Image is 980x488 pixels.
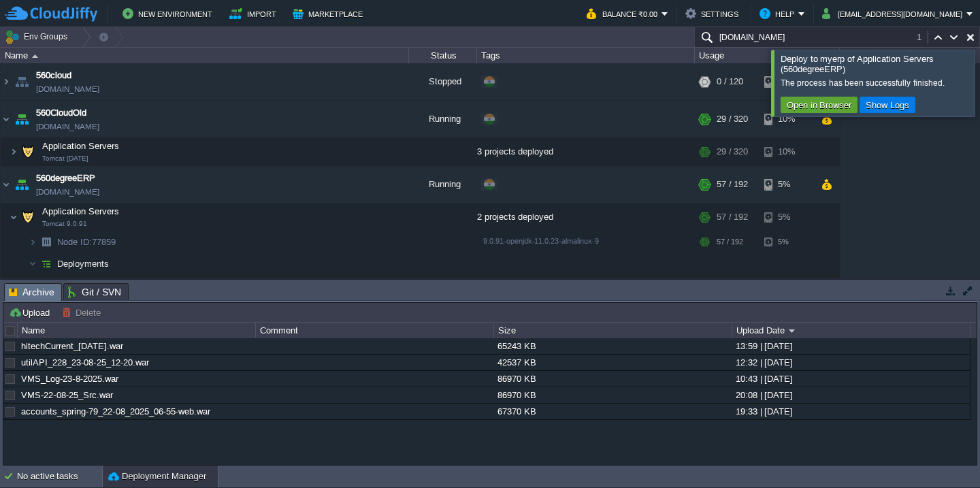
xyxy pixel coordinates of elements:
[764,231,808,253] div: 5%
[18,204,37,231] img: AMDAwAAAACH5BAEAAAAALAAAAAABAAEAAAICRAEAOw==
[41,206,121,217] span: Application Servers
[293,5,367,22] button: Marketplace
[478,48,694,63] div: Tags
[409,101,477,137] div: Running
[5,27,72,46] button: Env Groups
[56,236,118,248] span: 77859
[717,166,748,203] div: 57 / 192
[1,101,12,137] img: AMDAwAAAACH5BAEAAAAALAAAAAABAAEAAAICRAEAOw==
[41,141,121,151] a: Application ServersTomcat [DATE]
[9,284,54,301] span: Archive
[56,236,118,248] a: Node ID:77859
[494,387,731,403] div: 86970 KB
[732,404,969,419] div: 19:33 | [DATE]
[494,404,731,419] div: 67370 KB
[37,253,56,274] img: AMDAwAAAACH5BAEAAAAALAAAAAABAAEAAAICRAEAOw==
[862,99,913,111] button: Show Logs
[732,355,969,370] div: 12:32 | [DATE]
[45,275,64,296] img: AMDAwAAAACH5BAEAAAAALAAAAAABAAEAAAICRAEAOw==
[917,31,928,44] div: 1
[764,166,808,203] div: 5%
[108,470,206,483] button: Deployment Manager
[5,5,97,22] img: CloudJiffy
[732,387,969,403] div: 20:08 | [DATE]
[21,374,118,384] a: VMS_Log-23-8-2025.war
[36,185,99,199] a: [DOMAIN_NAME]
[17,466,102,487] div: No active tasks
[56,258,111,270] a: Deployments
[759,5,798,22] button: Help
[37,231,56,253] img: AMDAwAAAACH5BAEAAAAALAAAAAABAAEAAAICRAEAOw==
[477,138,695,165] div: 3 projects deployed
[732,338,969,354] div: 13:59 | [DATE]
[37,275,45,296] img: AMDAwAAAACH5BAEAAAAALAAAAAABAAEAAAICRAEAOw==
[477,204,695,231] div: 2 projects deployed
[9,306,54,319] button: Upload
[41,206,121,216] a: Application ServersTomcat 9.0.91
[257,323,493,338] div: Comment
[10,138,18,165] img: AMDAwAAAACH5BAEAAAAALAAAAAABAAEAAAICRAEAOw==
[122,5,216,22] button: New Environment
[36,120,99,133] a: [DOMAIN_NAME]
[477,275,695,296] div: hi-TechAPI_07_29-04-24_10-30.war
[21,390,113,400] a: VMS-22-08-25_Src.war
[36,82,99,96] a: [DOMAIN_NAME]
[764,101,808,137] div: 10%
[1,48,408,63] div: Name
[587,5,661,22] button: Balance ₹0.00
[12,63,31,100] img: AMDAwAAAACH5BAEAAAAALAAAAAABAAEAAAICRAEAOw==
[717,138,748,165] div: 29 / 320
[764,138,808,165] div: 10%
[36,106,86,120] a: 560CloudOld
[409,166,477,203] div: Running
[1,63,12,100] img: AMDAwAAAACH5BAEAAAAALAAAAAABAAEAAAICRAEAOw==
[229,5,280,22] button: Import
[36,69,71,82] a: 560cloud
[717,63,743,100] div: 0 / 120
[36,172,95,185] a: 560degreeERP
[10,204,18,231] img: AMDAwAAAACH5BAEAAAAALAAAAAABAAEAAAICRAEAOw==
[495,323,732,338] div: Size
[494,338,731,354] div: 65243 KB
[410,48,476,63] div: Status
[483,237,599,245] span: 9.0.91-openjdk-11.0.23-almalinux-9
[783,99,855,111] button: Open in Browser
[12,101,31,137] img: AMDAwAAAACH5BAEAAAAALAAAAAABAAEAAAICRAEAOw==
[62,306,105,319] button: Delete
[733,323,970,338] div: Upload Date
[685,5,742,22] button: Settings
[717,204,748,231] div: 57 / 192
[57,237,92,247] span: Node ID:
[32,54,38,58] img: AMDAwAAAACH5BAEAAAAALAAAAAABAAEAAAICRAEAOw==
[21,341,123,351] a: hitechCurrent_[DATE].war
[781,54,934,74] span: Deploy to myerp of Application Servers (560degreeERP)
[42,220,87,228] span: Tomcat 9.0.91
[732,371,969,387] div: 10:43 | [DATE]
[717,101,748,137] div: 29 / 320
[21,406,210,417] a: accounts_spring-79_22-08_2025_06-55-web.war
[12,166,31,203] img: AMDAwAAAACH5BAEAAAAALAAAAAABAAEAAAICRAEAOw==
[717,231,743,253] div: 57 / 192
[923,434,966,474] iframe: chat widget
[494,355,731,370] div: 42537 KB
[822,5,966,22] button: [EMAIL_ADDRESS][DOMAIN_NAME]
[1,166,12,203] img: AMDAwAAAACH5BAEAAAAALAAAAAABAAEAAAICRAEAOw==
[29,231,37,253] img: AMDAwAAAACH5BAEAAAAALAAAAAABAAEAAAICRAEAOw==
[18,138,37,165] img: AMDAwAAAACH5BAEAAAAALAAAAAABAAEAAAICRAEAOw==
[42,154,88,163] span: Tomcat [DATE]
[21,357,149,368] a: utilAPI_228_23-08-25_12-20.war
[764,63,808,100] div: 3%
[696,48,839,63] div: Usage
[494,371,731,387] div: 86970 KB
[409,63,477,100] div: Stopped
[68,284,121,300] span: Git / SVN
[29,253,37,274] img: AMDAwAAAACH5BAEAAAAALAAAAAABAAEAAAICRAEAOw==
[18,323,255,338] div: Name
[41,140,121,152] span: Application Servers
[764,204,808,231] div: 5%
[781,78,971,88] div: The process has been successfully finished.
